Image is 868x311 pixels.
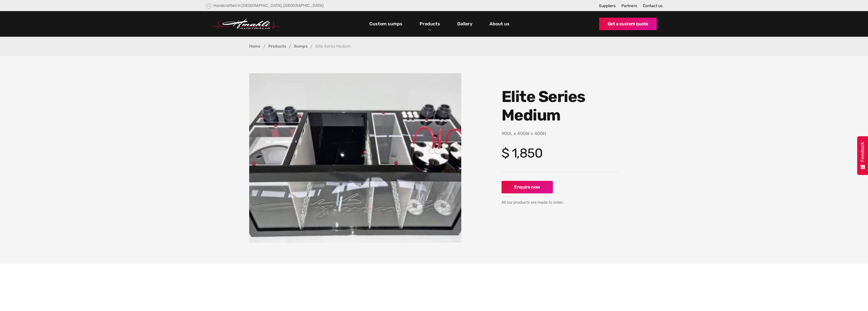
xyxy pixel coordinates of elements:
[502,87,619,124] h1: Elite Series Medium
[418,20,442,28] a: Products
[502,181,553,193] a: Enquire now
[643,3,662,8] a: Contact us
[621,3,637,8] a: Partners
[860,142,865,162] span: Feedback
[599,18,657,30] a: Get a custom quote
[368,19,404,29] a: Custom sumps
[502,146,619,161] h4: $ 1,850
[857,136,868,175] button: Feedback - Show survey
[212,19,280,29] img: Hmahli Australia Logo
[488,19,511,29] a: About us
[214,3,324,8] div: Handcrafted in [GEOGRAPHIC_DATA], [GEOGRAPHIC_DATA]
[212,19,280,29] a: home
[599,3,616,8] a: Suppliers
[249,73,462,243] img: Elite Series Medium
[415,11,444,37] div: Products
[315,44,351,48] div: Elite Series Medium
[249,44,260,48] a: Home
[268,44,286,48] a: Products
[456,19,474,29] a: Gallery
[502,199,619,206] div: All our products are made to order.
[249,73,462,243] a: open lightbox
[502,130,619,137] p: 900L x 400W x 400H
[294,44,307,48] a: Sumps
